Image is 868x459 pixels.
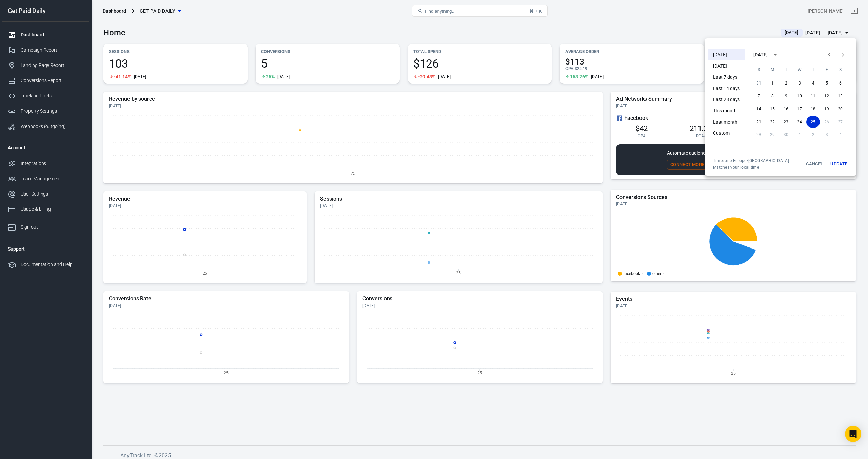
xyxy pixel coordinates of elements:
button: 5 [820,77,833,89]
button: 1 [766,77,779,89]
span: Monday [766,63,778,76]
button: 31 [752,77,766,89]
button: 3 [793,77,806,89]
li: Custom [708,128,745,139]
li: This month [708,105,745,116]
button: 19 [820,103,833,115]
span: Saturday [834,63,846,76]
li: [DATE] [708,60,745,72]
button: 23 [779,116,793,128]
button: 11 [806,90,820,102]
div: Timezone: Europe/[GEOGRAPHIC_DATA] [713,158,789,163]
span: Thursday [807,63,819,76]
button: 16 [779,103,793,115]
button: Previous month [823,48,836,61]
button: 8 [766,90,779,102]
span: Tuesday [780,63,792,76]
span: Friday [821,63,833,76]
li: Last 14 days [708,83,745,94]
button: calendar view is open, switch to year view [770,49,781,60]
button: 12 [820,90,833,102]
button: 15 [766,103,779,115]
div: Open Intercom Messenger [845,426,861,442]
li: Last month [708,116,745,128]
button: 22 [766,116,779,128]
li: [DATE] [708,49,745,60]
button: 25 [806,116,820,128]
button: Update [828,158,850,170]
button: 6 [833,77,847,89]
button: 18 [806,103,820,115]
span: Sunday [753,63,765,76]
li: Last 28 days [708,94,745,105]
span: Matches your local time [713,165,789,170]
button: 4 [806,77,820,89]
div: [DATE] [753,51,768,58]
button: 2 [779,77,793,89]
button: 9 [779,90,793,102]
button: 13 [833,90,847,102]
button: 24 [793,116,806,128]
button: 7 [752,90,766,102]
button: 14 [752,103,766,115]
li: Last 7 days [708,72,745,83]
button: 20 [833,103,847,115]
button: 17 [793,103,806,115]
button: 10 [793,90,806,102]
button: 21 [752,116,766,128]
button: Cancel [804,158,825,170]
span: Wednesday [793,63,806,76]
